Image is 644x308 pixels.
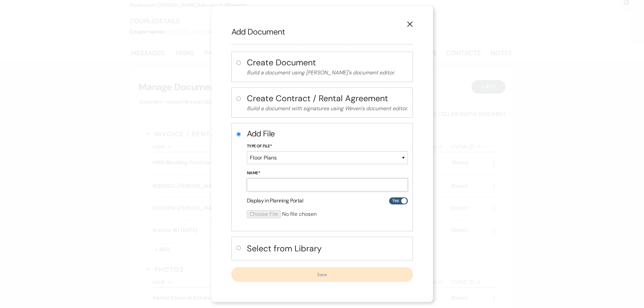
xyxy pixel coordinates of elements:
[247,104,408,113] p: Build a document with signatures using Weven's document editor.
[392,196,399,205] span: Yes
[247,93,408,104] h4: Create Contract / Rental Agreement
[247,170,408,177] label: Name*
[231,267,413,282] button: Save
[247,57,408,68] h4: Create Document
[247,128,408,139] h2: Add File
[247,197,408,205] div: Display in Planning Portal
[247,57,408,77] button: Create DocumentBuild a document using [PERSON_NAME]'s document editor.
[247,143,408,150] label: Type of File*
[247,93,408,113] button: Create Contract / Rental AgreementBuild a document with signatures using Weven's document editor.
[247,243,408,254] h4: Select from Library
[231,26,413,38] h2: Add Document
[247,68,408,77] p: Build a document using [PERSON_NAME]'s document editor.
[247,242,408,255] button: Select from Library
